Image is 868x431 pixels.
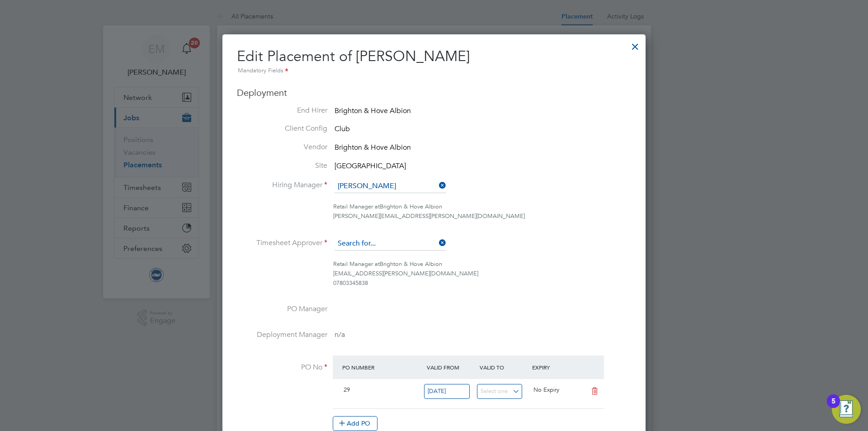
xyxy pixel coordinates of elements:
[237,180,327,190] label: Hiring Manager
[477,359,530,375] div: Valid To
[424,384,470,399] input: Select one
[333,416,377,431] button: Add PO
[831,401,835,413] div: 5
[380,260,442,268] span: Brighton & Hove Albion
[237,304,327,314] label: PO Manager
[237,106,327,115] label: End Hirer
[333,279,368,287] span: 07803345838
[333,203,380,210] span: Retail Manager at
[237,66,631,76] div: Mandatory Fields
[237,330,327,340] label: Deployment Manager
[335,237,446,251] input: Search for...
[237,238,327,248] label: Timesheet Approver
[237,87,631,99] h3: Deployment
[237,363,327,372] label: PO No
[333,260,380,268] span: Retail Manager at
[425,359,477,375] div: Valid From
[832,395,861,424] button: Open Resource Center, 5 new notifications
[237,142,327,152] label: Vendor
[530,359,583,375] div: Expiry
[335,125,350,134] span: Club
[335,106,411,115] span: Brighton & Hove Albion
[380,203,442,210] span: Brighton & Hove Albion
[340,359,425,375] div: PO Number
[335,180,446,193] input: Search for...
[533,386,559,393] span: No Expiry
[333,212,631,221] div: [PERSON_NAME][EMAIL_ADDRESS][PERSON_NAME][DOMAIN_NAME]
[237,161,327,171] label: Site
[333,270,478,277] span: [EMAIL_ADDRESS][PERSON_NAME][DOMAIN_NAME]
[335,330,345,339] span: n/a
[335,161,406,171] span: [GEOGRAPHIC_DATA]
[335,143,411,152] span: Brighton & Hove Albion
[237,47,470,65] span: Edit Placement of [PERSON_NAME]
[344,386,350,393] span: 29
[237,124,327,133] label: Client Config
[477,384,523,399] input: Select one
